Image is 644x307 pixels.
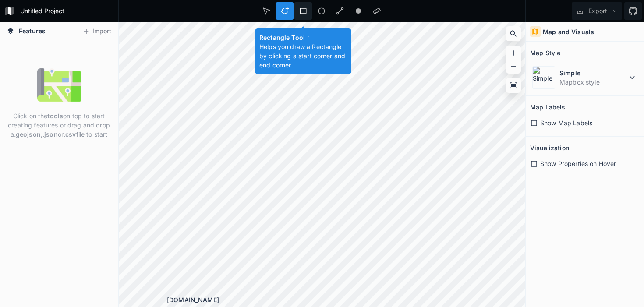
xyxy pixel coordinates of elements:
[42,131,58,138] strong: .json
[259,42,347,70] p: Helps you draw a Rectangle by clicking a start corner and end corner.
[559,68,627,78] dt: Simple
[14,131,41,138] strong: .geojson
[167,295,525,304] div: [DOMAIN_NAME]
[532,66,555,89] img: Simple
[19,26,46,35] span: Features
[530,100,565,114] h2: Map Labels
[307,34,309,41] span: r
[540,159,616,168] span: Show Properties on Hover
[78,25,116,39] button: Import
[530,46,560,60] h2: Map Style
[64,131,76,138] strong: .csv
[559,78,627,87] dd: Mapbox style
[530,141,569,155] h2: Visualization
[572,2,622,20] button: Export
[47,112,63,120] strong: tools
[543,27,594,36] h4: Map and Visuals
[7,111,111,139] p: Click on the on top to start creating features or drag and drop a , or file to start
[259,33,347,42] h4: Rectangle Tool
[37,63,81,107] img: empty
[540,118,592,127] span: Show Map Labels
